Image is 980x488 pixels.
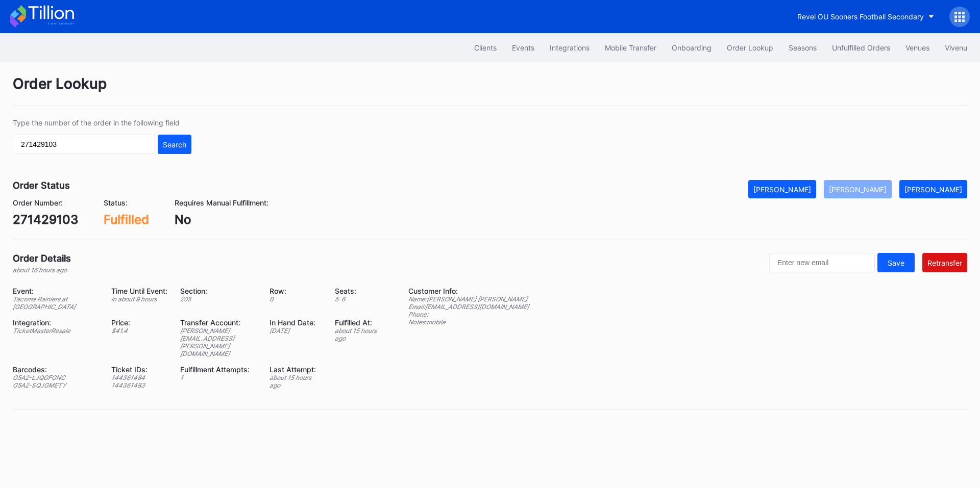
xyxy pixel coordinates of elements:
[13,381,99,389] div: G5A2-SQJGMETY
[542,38,597,57] button: Integrations
[111,381,167,389] div: 144361483
[664,38,719,57] button: Onboarding
[824,38,898,57] button: Unfulfilled Orders
[550,43,590,52] div: Integrations
[269,295,322,303] div: B
[474,43,497,52] div: Clients
[408,303,529,311] div: Email: [EMAIL_ADDRESS][DOMAIN_NAME]
[408,287,529,295] div: Customer Info:
[790,7,942,26] button: Revel OU Sooners Football Secondary
[111,318,167,327] div: Price:
[111,327,167,335] div: $ 41.4
[904,185,962,194] div: [PERSON_NAME]
[467,38,504,57] button: Clients
[13,75,967,106] div: Order Lookup
[13,118,191,127] div: Type the number of the order in the following field
[13,295,99,311] div: Tacoma Rainiers at [GEOGRAPHIC_DATA]
[13,180,70,191] div: Order Status
[753,185,811,194] div: [PERSON_NAME]
[905,43,929,52] div: Venues
[269,318,322,327] div: In Hand Date:
[163,140,186,149] div: Search
[898,38,937,57] button: Venues
[927,259,962,267] div: Retransfer
[888,259,904,267] div: Save
[408,311,529,318] div: Phone:
[111,374,167,381] div: 144361484
[13,327,99,335] div: TicketMasterResale
[13,212,78,227] div: 271429103
[937,38,975,57] button: Vivenu
[111,287,167,295] div: Time Until Event:
[269,365,322,374] div: Last Attempt:
[829,185,887,194] div: [PERSON_NAME]
[797,12,924,21] div: Revel OU Sooners Football Secondary
[672,43,712,52] div: Onboarding
[748,180,816,198] button: [PERSON_NAME]
[180,318,257,327] div: Transfer Account:
[945,43,967,52] div: Vivenu
[13,365,99,374] div: Barcodes:
[335,295,383,303] div: 5 - 6
[180,287,257,295] div: Section:
[13,374,99,381] div: G5A2-LJQGFGNC
[781,38,824,57] button: Seasons
[269,287,322,295] div: Row:
[719,38,781,57] button: Order Lookup
[13,253,71,264] div: Order Details
[769,253,875,272] input: Enter new email
[180,327,257,357] div: [PERSON_NAME][EMAIL_ADDRESS][PERSON_NAME][DOMAIN_NAME]
[504,38,542,57] button: Events
[13,135,155,154] input: GT59662
[104,212,149,227] div: Fulfilled
[899,180,967,198] button: [PERSON_NAME]
[175,198,268,207] div: Requires Manual Fulfillment:
[111,365,167,374] div: Ticket IDs:
[269,327,322,335] div: [DATE]
[13,198,78,207] div: Order Number:
[922,253,967,272] button: Retransfer
[269,374,322,389] div: about 15 hours ago
[111,295,167,303] div: in about 9 hours
[727,43,773,52] div: Order Lookup
[180,295,257,303] div: 205
[877,253,915,272] button: Save
[13,287,99,295] div: Event:
[13,266,71,274] div: about 16 hours ago
[180,365,257,374] div: Fulfillment Attempts:
[512,43,534,52] div: Events
[789,43,817,52] div: Seasons
[605,43,656,52] div: Mobile Transfer
[335,318,383,327] div: Fulfilled At:
[335,327,383,342] div: about 15 hours ago
[175,212,268,227] div: No
[832,43,890,52] div: Unfulfilled Orders
[158,135,191,154] button: Search
[180,374,257,381] div: 1
[408,295,529,303] div: Name: [PERSON_NAME] [PERSON_NAME]
[104,198,149,207] div: Status:
[408,318,529,326] div: Notes: mobile
[13,318,99,327] div: Integration:
[824,180,892,198] button: [PERSON_NAME]
[335,287,383,295] div: Seats:
[597,38,664,57] button: Mobile Transfer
